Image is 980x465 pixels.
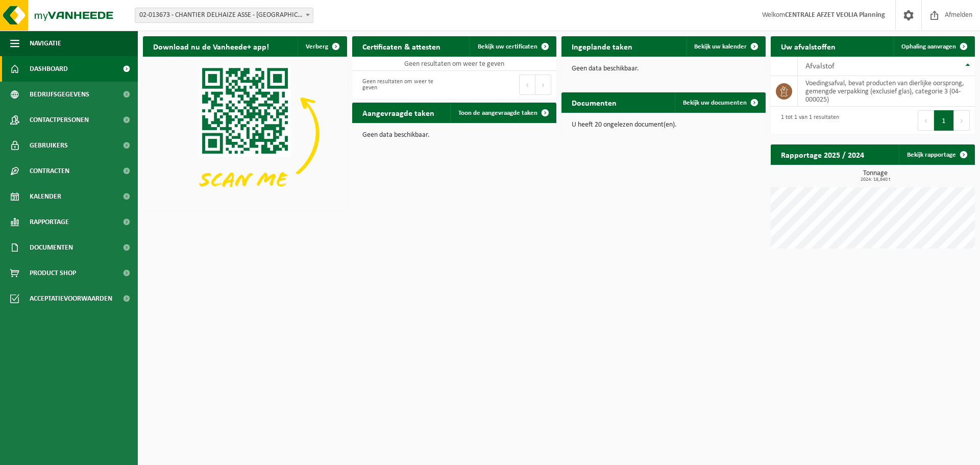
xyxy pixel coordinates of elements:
[561,92,627,112] h2: Documenten
[535,75,551,95] button: Next
[771,36,846,56] h2: Uw afvalstoffen
[362,132,546,139] p: Geen data beschikbaar.
[450,103,555,123] a: Toon de aangevraagde taken
[776,109,839,132] div: 1 tot 1 van 1 resultaten
[458,110,537,116] span: Toon de aangevraagde taken
[470,36,555,57] a: Bekijk uw certificaten
[519,75,535,95] button: Previous
[30,56,68,82] span: Dashboard
[901,43,956,50] span: Ophaling aanvragen
[771,144,874,164] h2: Rapportage 2025 / 2024
[30,184,61,209] span: Kalender
[572,65,755,72] p: Geen data beschikbaar.
[352,57,556,71] td: Geen resultaten om weer te geven
[954,110,970,131] button: Next
[30,286,112,311] span: Acceptatievoorwaarden
[352,36,451,56] h2: Certificaten & attesten
[30,209,69,235] span: Rapportage
[675,92,765,113] a: Bekijk uw documenten
[30,158,69,184] span: Contracten
[572,121,755,129] p: U heeft 20 ongelezen document(en).
[143,57,347,210] img: Download de VHEPlus App
[352,103,445,123] h2: Aangevraagde taken
[135,8,313,22] span: 02-013673 - CHANTIER DELHAIZE ASSE - VEOLIA - ASSE
[683,100,747,106] span: Bekijk uw documenten
[478,43,537,50] span: Bekijk uw certificaten
[30,82,89,107] span: Bedrijfsgegevens
[357,74,449,96] div: Geen resultaten om weer te geven
[776,170,975,182] h3: Tonnage
[694,43,747,50] span: Bekijk uw kalender
[30,107,89,133] span: Contactpersonen
[298,36,346,57] button: Verberg
[805,62,835,70] span: Afvalstof
[30,31,61,56] span: Navigatie
[143,36,279,56] h2: Download nu de Vanheede+ app!
[798,76,975,107] td: voedingsafval, bevat producten van dierlijke oorsprong, gemengde verpakking (exclusief glas), cat...
[899,144,974,165] a: Bekijk rapportage
[893,36,974,57] a: Ophaling aanvragen
[30,235,73,260] span: Documenten
[934,110,954,131] button: 1
[776,177,975,182] span: 2024: 18,840 t
[785,11,885,19] strong: CENTRALE AFZET VEOLIA Planning
[561,36,643,56] h2: Ingeplande taken
[918,110,934,131] button: Previous
[686,36,765,57] a: Bekijk uw kalender
[30,260,76,286] span: Product Shop
[306,43,328,50] span: Verberg
[135,8,313,23] span: 02-013673 - CHANTIER DELHAIZE ASSE - VEOLIA - ASSE
[30,133,68,158] span: Gebruikers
